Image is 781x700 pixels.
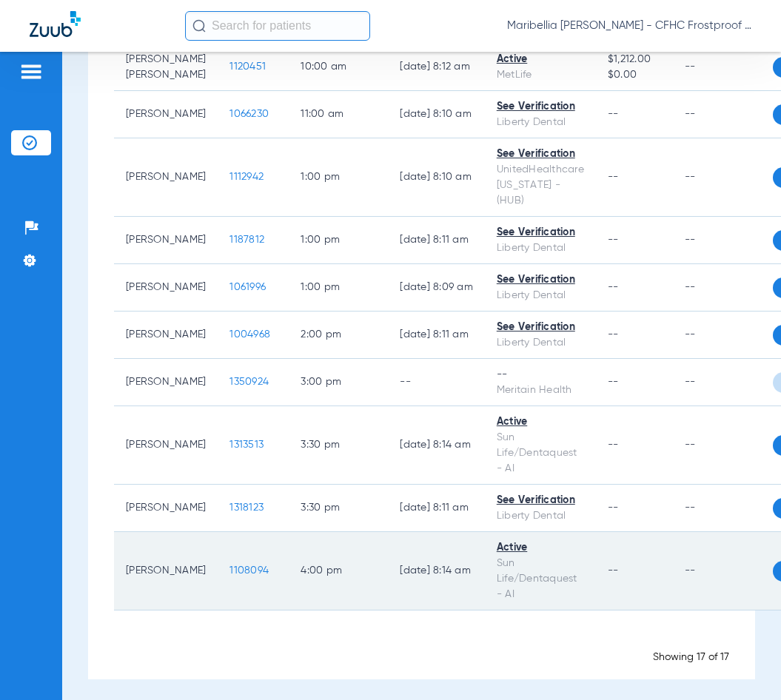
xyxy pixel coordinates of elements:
[673,91,773,138] td: --
[653,652,729,662] span: Showing 17 of 17
[388,406,485,485] td: [DATE] 8:14 AM
[388,91,485,138] td: [DATE] 8:10 AM
[497,414,584,430] div: Active
[497,508,584,524] div: Liberty Dental
[289,264,388,312] td: 1:00 PM
[289,217,388,264] td: 1:00 PM
[289,91,388,138] td: 11:00 AM
[497,288,584,303] div: Liberty Dental
[388,485,485,532] td: [DATE] 8:11 AM
[608,329,619,340] span: --
[497,225,584,240] div: See Verification
[229,172,264,182] span: 1112942
[673,406,773,485] td: --
[229,329,270,340] span: 1004968
[229,282,266,292] span: 1061996
[19,63,43,81] img: hamburger-icon
[497,115,584,130] div: Liberty Dental
[229,61,266,72] span: 1120451
[673,312,773,359] td: --
[497,147,584,162] div: See Verification
[388,359,485,406] td: --
[229,502,264,513] span: 1318123
[497,556,584,602] div: Sun Life/Dentaquest - AI
[497,383,584,398] div: Meritain Health
[229,235,264,245] span: 1187812
[608,52,661,67] span: $1,212.00
[608,172,619,182] span: --
[673,264,773,312] td: --
[497,540,584,556] div: Active
[673,44,773,91] td: --
[388,264,485,312] td: [DATE] 8:09 AM
[497,162,584,209] div: UnitedHealthcare [US_STATE] - (HUB)
[289,138,388,217] td: 1:00 PM
[114,217,218,264] td: [PERSON_NAME]
[114,406,218,485] td: [PERSON_NAME]
[289,312,388,359] td: 2:00 PM
[114,91,218,138] td: [PERSON_NAME]
[114,312,218,359] td: [PERSON_NAME]
[507,18,751,33] span: Maribellia [PERSON_NAME] - CFHC Frostproof Dental
[707,629,781,700] iframe: Chat Widget
[497,240,584,256] div: Liberty Dental
[114,359,218,406] td: [PERSON_NAME]
[608,440,619,450] span: --
[497,99,584,115] div: See Verification
[114,485,218,532] td: [PERSON_NAME]
[229,440,264,450] span: 1313513
[608,377,619,387] span: --
[497,367,584,383] div: --
[608,67,661,83] span: $0.00
[289,485,388,532] td: 3:30 PM
[497,52,584,67] div: Active
[497,320,584,335] div: See Verification
[673,485,773,532] td: --
[608,282,619,292] span: --
[497,335,584,351] div: Liberty Dental
[114,532,218,610] td: [PERSON_NAME]
[608,565,619,576] span: --
[229,377,269,387] span: 1350924
[673,532,773,610] td: --
[229,565,269,576] span: 1108094
[497,430,584,477] div: Sun Life/Dentaquest - AI
[608,502,619,513] span: --
[673,359,773,406] td: --
[673,138,773,217] td: --
[289,406,388,485] td: 3:30 PM
[114,264,218,312] td: [PERSON_NAME]
[289,532,388,610] td: 4:00 PM
[497,272,584,288] div: See Verification
[388,44,485,91] td: [DATE] 8:12 AM
[388,138,485,217] td: [DATE] 8:10 AM
[192,19,206,33] img: Search Icon
[289,44,388,91] td: 10:00 AM
[497,493,584,508] div: See Verification
[673,217,773,264] td: --
[289,359,388,406] td: 3:00 PM
[185,11,370,41] input: Search for patients
[229,109,269,119] span: 1066230
[388,217,485,264] td: [DATE] 8:11 AM
[388,312,485,359] td: [DATE] 8:11 AM
[114,138,218,217] td: [PERSON_NAME]
[497,67,584,83] div: MetLife
[608,109,619,119] span: --
[388,532,485,610] td: [DATE] 8:14 AM
[114,44,218,91] td: [PERSON_NAME] [PERSON_NAME]
[608,235,619,245] span: --
[30,11,81,37] img: Zuub Logo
